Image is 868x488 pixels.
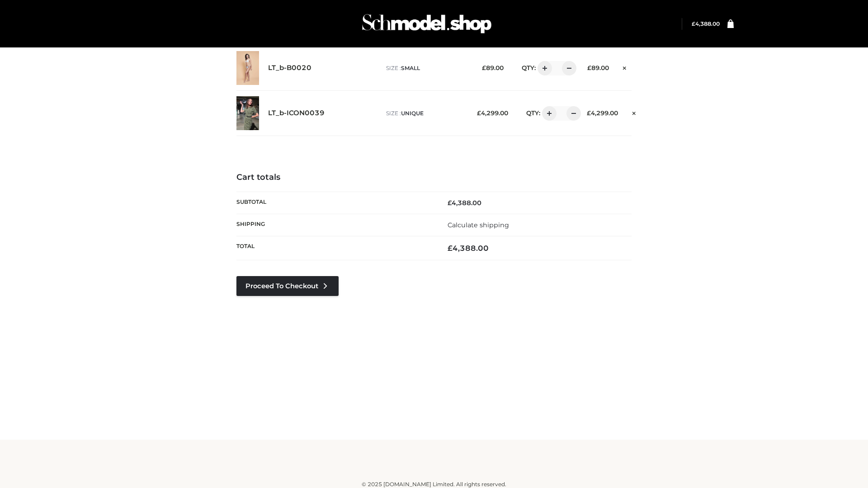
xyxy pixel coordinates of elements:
[448,244,453,253] span: £
[236,173,632,183] h4: Cart totals
[587,109,591,117] span: £
[692,20,720,27] a: £4,388.00
[448,221,509,229] a: Calculate shipping
[236,276,339,296] a: Proceed to Checkout
[587,64,609,71] bdi: 89.00
[359,6,495,42] img: Schmodel Admin 964
[692,20,720,27] bdi: 4,388.00
[477,109,508,117] bdi: 4,299.00
[236,214,434,236] th: Shipping
[401,65,420,71] span: SMALL
[477,109,481,117] span: £
[448,244,489,253] bdi: 4,388.00
[268,64,311,72] a: LT_b-B0020
[482,64,486,71] span: £
[448,199,481,207] bdi: 4,388.00
[386,109,468,117] p: size :
[692,20,695,27] span: £
[587,64,591,71] span: £
[618,61,632,73] a: Remove this item
[236,236,434,260] th: Total
[236,192,434,214] th: Subtotal
[386,64,468,72] p: size :
[627,106,641,118] a: Remove this item
[513,61,573,75] div: QTY:
[448,199,452,207] span: £
[482,64,504,71] bdi: 89.00
[587,109,618,117] bdi: 4,299.00
[268,109,325,117] a: LT_b-ICON0039
[517,106,578,121] div: QTY:
[401,110,424,117] span: UNIQUE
